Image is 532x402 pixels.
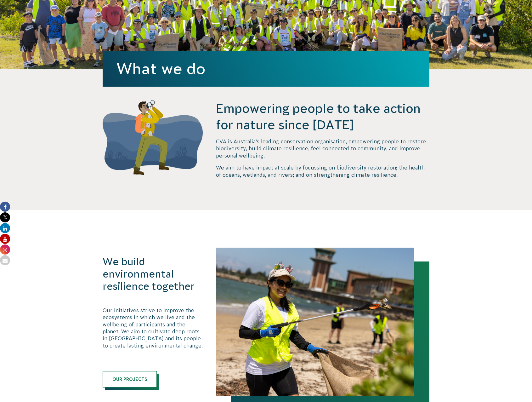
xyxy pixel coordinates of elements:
p: CVA is Australia’s leading conservation organisation, empowering people to restore biodiversity, ... [216,138,429,159]
p: Our initiatives strive to improve the ecosystems in which we live and the wellbeing of participan... [103,307,203,349]
img: Taking action for nature is rewarding [216,248,414,396]
h1: What we do [116,60,416,77]
h3: We build environmental resilience together [103,256,203,293]
p: We aim to have impact at scale by focussing on biodiversity restoration; the health of oceans, we... [216,164,429,178]
a: Our Projects [103,371,157,388]
h4: Empowering people to take action for nature since [DATE] [216,100,429,133]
